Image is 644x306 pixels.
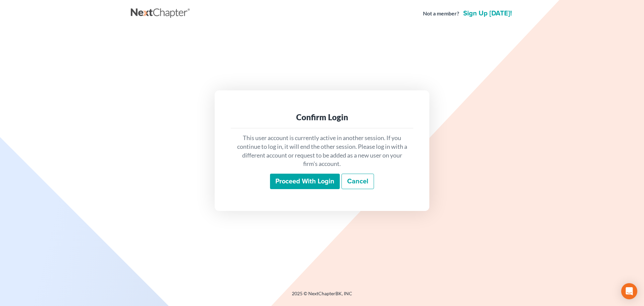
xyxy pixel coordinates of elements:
[236,112,408,123] div: Confirm Login
[423,10,459,17] strong: Not a member?
[462,10,513,17] a: Sign up [DATE]!
[236,134,408,168] p: This user account is currently active in another session. If you continue to log in, it will end ...
[270,174,340,189] input: Proceed with login
[131,290,513,302] div: 2025 © NextChapterBK, INC
[621,283,637,299] div: Open Intercom Messenger
[341,174,374,189] a: Cancel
